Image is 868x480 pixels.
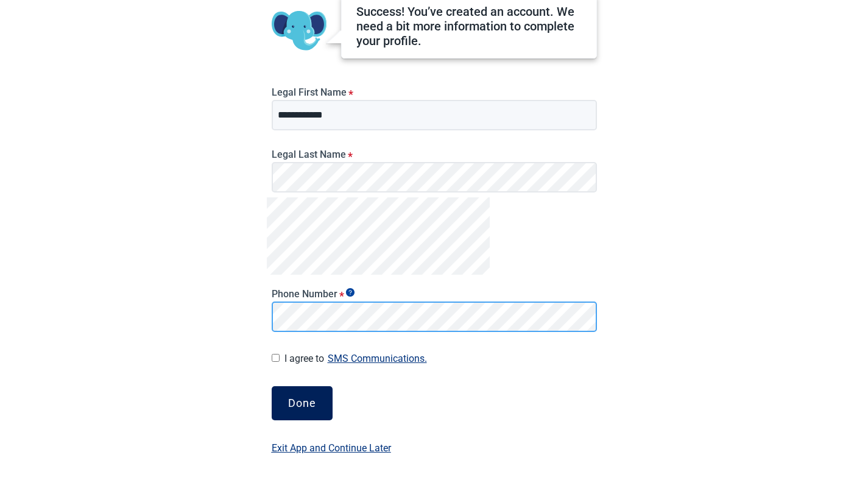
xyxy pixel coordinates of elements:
[272,440,391,456] label: Exit App and Continue Later
[272,149,597,160] label: Legal Last Name
[272,288,597,300] label: Phone Number
[272,440,391,480] button: Exit App and Continue Later
[272,386,333,420] button: Done
[272,4,326,58] img: Koda Elephant
[288,397,316,409] div: Done
[356,4,582,48] div: Success! You’ve created an account. We need a bit more information to complete your profile.
[346,288,355,297] span: Show tooltip
[324,350,431,367] button: I agree to
[284,350,597,367] label: I agree to
[272,86,597,98] label: Legal First Name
